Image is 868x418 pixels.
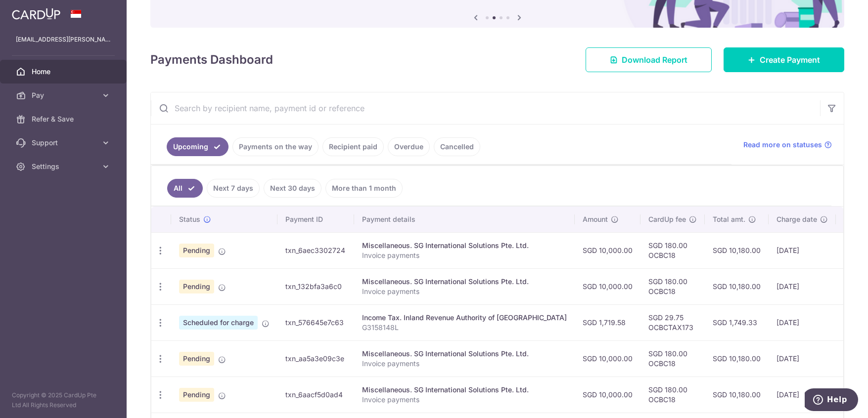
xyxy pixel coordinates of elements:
div: Income Tax. Inland Revenue Authority of [GEOGRAPHIC_DATA] [362,313,567,323]
td: txn_576645e7c63 [277,304,354,340]
span: Amount [583,214,608,224]
a: Payments on the way [232,137,319,156]
span: Refer & Save [32,114,97,124]
td: SGD 10,180.00 [705,232,769,268]
td: SGD 180.00 OCBC18 [640,376,705,413]
div: Miscellaneous. SG International Solutions Pte. Ltd. [362,349,567,359]
p: G3158148L [362,323,567,333]
p: [EMAIL_ADDRESS][PERSON_NAME][DOMAIN_NAME] [16,35,111,44]
span: Read more on statuses [743,140,822,150]
a: Download Report [586,47,712,72]
td: SGD 180.00 OCBC18 [640,268,705,304]
td: [DATE] [769,304,836,340]
td: SGD 1,719.58 [575,304,640,340]
p: Invoice payments [362,287,567,296]
a: Recipient paid [322,137,384,156]
td: SGD 10,000.00 [575,232,640,268]
a: Next 30 days [264,179,321,198]
span: Create Payment [760,54,820,66]
td: SGD 10,000.00 [575,268,640,304]
span: Total amt. [713,214,745,224]
a: Upcoming [167,137,228,156]
h4: Payments Dashboard [150,51,273,69]
td: SGD 10,180.00 [705,268,769,304]
td: txn_6aec3302724 [277,232,354,268]
span: Scheduled for charge [179,316,258,330]
span: CardUp fee [648,214,686,224]
td: txn_132bfa3a6c0 [277,268,354,304]
iframe: Opens a widget where you can find more information [805,388,858,413]
span: Support [32,138,97,148]
span: Pending [179,280,214,293]
td: [DATE] [769,376,836,413]
div: Miscellaneous. SG International Solutions Pte. Ltd. [362,385,567,395]
div: Miscellaneous. SG International Solutions Pte. Ltd. [362,277,567,287]
a: Read more on statuses [743,140,832,150]
td: SGD 10,180.00 [705,376,769,413]
span: Pending [179,388,214,402]
a: Overdue [388,137,430,156]
span: Pending [179,244,214,257]
p: Invoice payments [362,359,567,369]
th: Payment ID [277,207,354,232]
td: SGD 10,000.00 [575,340,640,376]
img: CardUp [12,8,60,20]
input: Search by recipient name, payment id or reference [151,92,820,124]
a: Create Payment [724,47,844,72]
td: txn_aa5a3e09c3e [277,340,354,376]
a: All [167,179,203,198]
th: Payment details [354,207,575,232]
td: [DATE] [769,268,836,304]
span: Settings [32,162,97,171]
span: Home [32,67,97,77]
a: Cancelled [434,137,480,156]
span: Pending [179,352,214,366]
a: Next 7 days [207,179,260,198]
td: [DATE] [769,340,836,376]
td: [DATE] [769,232,836,268]
span: Download Report [622,54,687,66]
div: Miscellaneous. SG International Solutions Pte. Ltd. [362,241,567,251]
td: SGD 180.00 OCBC18 [640,232,705,268]
a: More than 1 month [325,179,403,198]
span: Status [179,214,200,224]
td: SGD 1,749.33 [705,304,769,340]
p: Invoice payments [362,251,567,260]
td: SGD 29.75 OCBCTAX173 [640,304,705,340]
p: Invoice payments [362,395,567,405]
td: SGD 180.00 OCBC18 [640,340,705,376]
span: Charge date [777,214,817,224]
td: SGD 10,000.00 [575,376,640,413]
span: Pay [32,90,97,100]
td: txn_6aacf5d0ad4 [277,376,354,413]
td: SGD 10,180.00 [705,340,769,376]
